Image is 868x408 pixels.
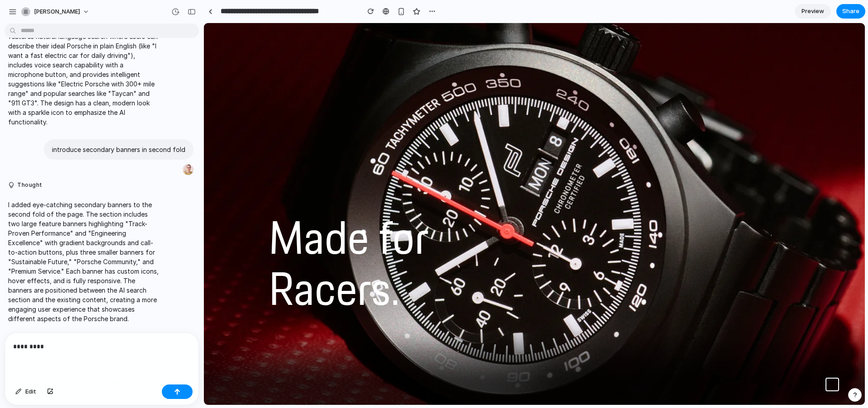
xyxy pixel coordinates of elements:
[8,13,159,127] p: I replaced the traditional car finder section with a modern AI-driven search field. The new inter...
[836,4,865,19] button: Share
[25,387,36,396] span: Edit
[802,7,824,16] span: Preview
[795,4,831,19] a: Preview
[11,384,41,399] button: Edit
[8,200,159,323] p: I added eye-catching secondary banners to the second fold of the page. The section includes two l...
[18,5,94,19] button: [PERSON_NAME]
[34,7,80,16] span: [PERSON_NAME]
[842,7,859,16] span: Share
[52,145,185,154] p: introduce secondary banners in second fold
